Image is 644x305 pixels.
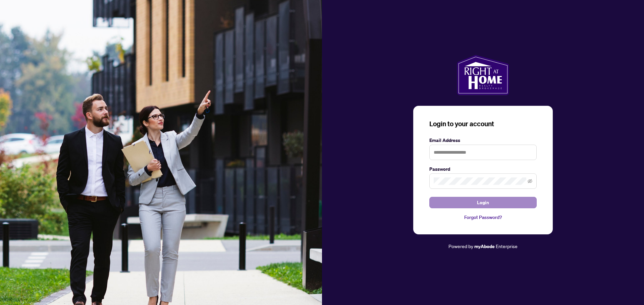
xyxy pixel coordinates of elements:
[429,197,537,208] button: Login
[477,197,489,208] span: Login
[448,243,473,249] span: Powered by
[429,165,537,173] label: Password
[474,243,495,250] a: myAbode
[528,179,532,183] span: eye-invisible
[429,137,537,144] label: Email Address
[457,55,509,95] img: ma-logo
[429,119,537,129] h3: Login to your account
[429,214,537,221] a: Forgot Password?
[496,243,518,249] span: Enterprise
